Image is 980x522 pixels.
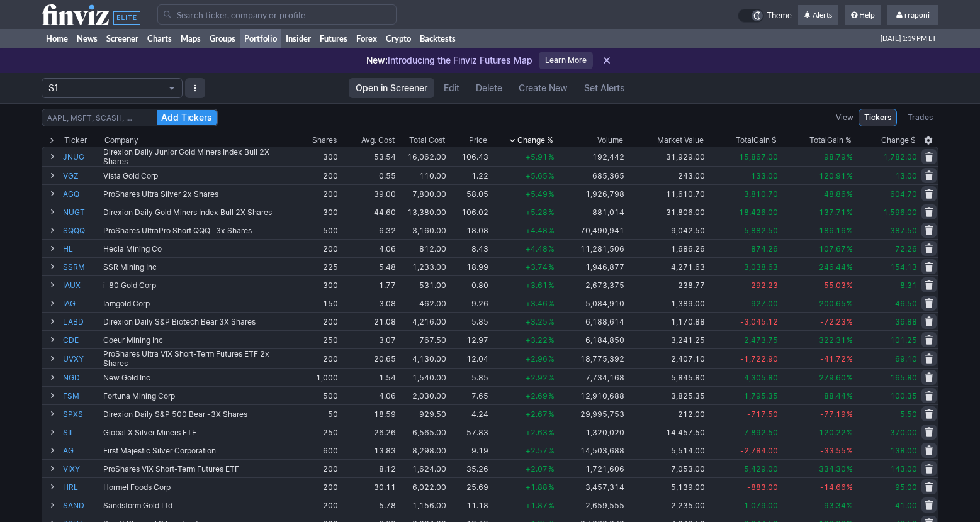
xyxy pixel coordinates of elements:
span: % [847,446,853,455]
td: 7.65 [448,386,490,404]
td: 58.05 [448,184,490,203]
span: +5.28 [526,208,548,217]
span: 5.50 [900,409,917,419]
a: HRL [63,478,101,496]
span: Delete [476,82,502,94]
span: -1,722.90 [740,354,778,364]
a: AG [63,441,101,459]
a: FSM [63,387,101,404]
span: Theme [767,9,792,23]
span: % [548,226,555,235]
span: Open in Screener [356,82,427,94]
a: UVXY [63,349,101,368]
label: View [836,111,853,124]
td: 31,806.00 [626,203,706,221]
td: 1,686.26 [626,239,706,257]
span: Change $ [881,134,916,147]
a: Open in Screener [349,78,434,98]
span: -41.72 [820,354,846,364]
span: +2.96 [526,354,548,364]
span: % [548,317,555,326]
div: Avg. Cost [361,134,395,147]
td: 2,030.00 [397,386,448,404]
div: Gain $ [736,134,777,147]
button: Portfolio [42,78,183,98]
input: AAPL, MSFT, $CASH, … [42,109,218,126]
span: 3,038.63 [744,262,778,272]
span: +2.69 [526,391,548,401]
a: VIXY [63,460,101,477]
td: 600 [294,441,339,459]
a: Futures [315,29,352,48]
td: 200 [294,312,339,330]
td: 3,160.00 [397,221,448,239]
span: -77.19 [820,409,846,419]
div: Global X Silver Miners ETF [103,428,293,437]
a: HL [63,240,101,257]
td: 3,825.35 [626,386,706,404]
a: Charts [143,29,176,48]
div: Expand All [42,134,62,147]
td: 881,014 [556,203,626,221]
span: 98.79 [824,152,846,162]
td: 1,320,020 [556,423,626,441]
a: Alerts [798,5,838,25]
span: 15,867.00 [739,152,778,162]
span: 4,305.80 [744,373,778,382]
td: 18,775,392 [556,348,626,368]
td: 14,503,688 [556,441,626,459]
td: 767.50 [397,330,448,348]
td: 4,271.63 [626,257,706,275]
td: 4,130.00 [397,348,448,368]
span: % [847,226,853,235]
div: Hecla Mining Co [103,244,293,253]
span: 13.00 [895,171,917,180]
span: +2.67 [526,409,548,419]
td: 12.97 [448,330,490,348]
a: AGQ [63,185,101,203]
td: 4.06 [339,239,397,257]
a: Maps [176,29,205,48]
td: 12.04 [448,348,490,368]
a: Edit [437,78,466,98]
td: 39.00 [339,184,397,203]
td: 53.54 [339,147,397,166]
span: 48.86 [824,189,846,199]
td: 26.26 [339,423,397,441]
span: 186.16 [819,226,846,235]
span: Add Tickers [161,111,212,124]
td: 13.83 [339,441,397,459]
td: 13,380.00 [397,203,448,221]
span: Total [809,134,827,147]
td: 200 [294,166,339,184]
span: % [847,171,853,180]
span: +2.57 [526,446,548,455]
td: 3.08 [339,294,397,312]
span: 279.60 [819,373,846,382]
a: JNUG [63,147,101,166]
td: 5.85 [448,312,490,330]
td: 3,241.25 [626,330,706,348]
span: % [548,244,555,253]
div: Shares [312,134,337,147]
td: 1.22 [448,166,490,184]
td: 200 [294,184,339,203]
span: -33.55 [820,446,846,455]
span: +2.92 [526,373,548,382]
span: 133.00 [751,171,778,180]
a: Screener [102,29,143,48]
td: 31,929.00 [626,147,706,166]
a: rraponi [887,5,938,25]
div: Direxion Daily S&P Biotech Bear 3X Shares [103,317,293,326]
span: 7,892.50 [744,428,778,437]
td: 6,184,850 [556,330,626,348]
span: S1 [48,82,163,94]
span: 101.25 [890,335,917,345]
span: 120.91 [819,171,846,180]
td: 11,610.70 [626,184,706,203]
a: Portfolio [240,29,281,48]
a: IAG [63,294,101,312]
td: 9.19 [448,441,490,459]
td: 2,673,375 [556,275,626,294]
p: Introducing the Finviz Futures Map [366,54,532,67]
